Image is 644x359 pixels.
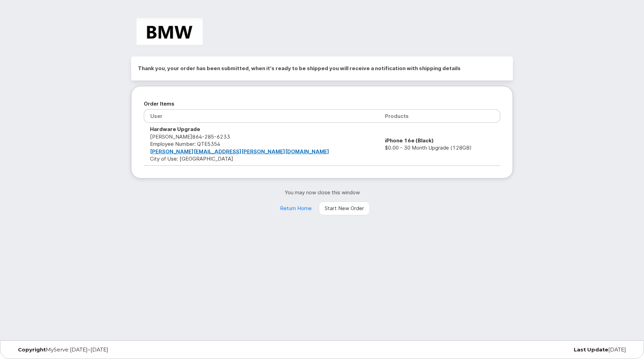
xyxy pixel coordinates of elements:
span: 864 [192,133,230,140]
a: [PERSON_NAME][EMAIL_ADDRESS][PERSON_NAME][DOMAIN_NAME] [150,148,329,155]
th: Products [379,109,500,123]
span: Employee Number: QTE5354 [150,141,220,147]
div: [DATE] [425,347,631,352]
a: Return Home [274,202,318,215]
td: $0.00 - 30 Month Upgrade (128GB) [379,123,500,165]
strong: Last Update [574,346,608,353]
div: MyServe [DATE]–[DATE] [13,347,219,352]
img: BMW Manufacturing Co LLC [137,18,203,45]
a: Start New Order [319,202,370,215]
h2: Thank you, your order has been submitted, when it's ready to be shipped you will receive a notifi... [138,63,506,74]
td: [PERSON_NAME] City of Use: [GEOGRAPHIC_DATA] [144,123,379,165]
p: You may now close this window [131,189,513,196]
span: 6233 [214,133,230,140]
strong: iPhone 16e (Black) [385,137,434,144]
h2: Order Items [144,99,500,109]
strong: Hardware Upgrade [150,126,200,132]
th: User [144,109,379,123]
span: 285 [202,133,214,140]
strong: Copyright [18,346,46,353]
